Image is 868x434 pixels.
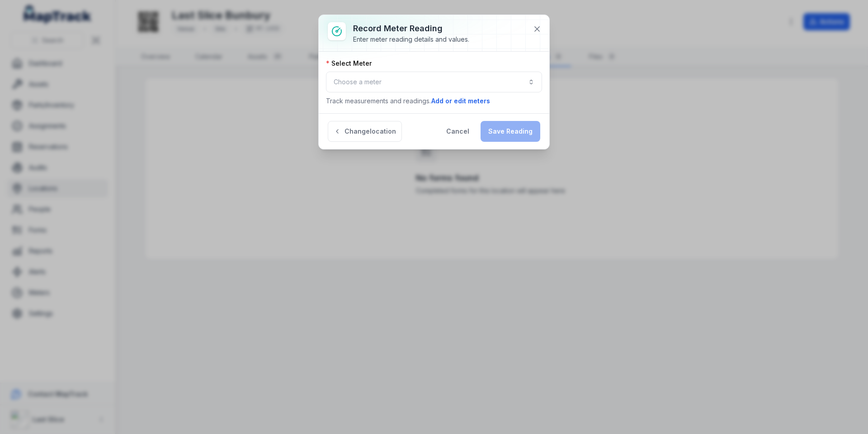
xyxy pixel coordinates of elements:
[439,121,477,142] button: Cancel
[326,72,542,92] button: Choose a meter
[326,59,372,68] label: Select Meter
[431,96,491,106] button: Add or edit meters
[353,22,469,35] h3: Record meter reading
[353,35,469,44] div: Enter meter reading details and values.
[326,96,542,106] p: Track measurements and readings.
[328,121,402,142] button: Changelocation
